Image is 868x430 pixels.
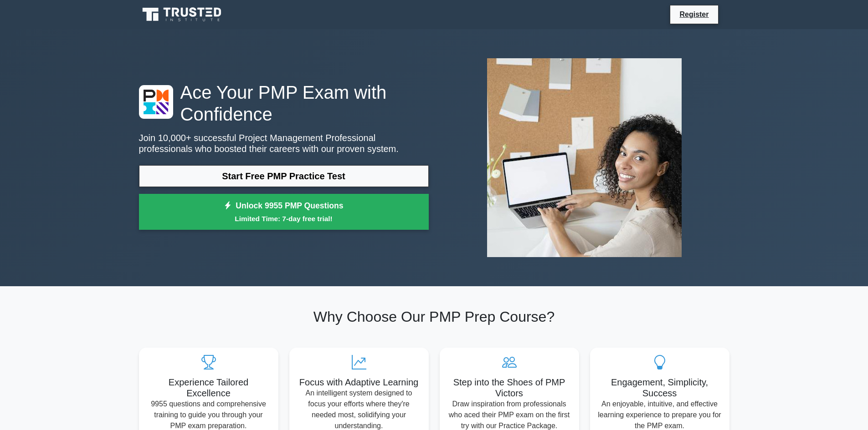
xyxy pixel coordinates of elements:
[447,377,572,399] h5: Step into the Shoes of PMP Victors
[297,377,421,388] h5: Focus with Adaptive Learning
[139,81,429,125] h1: Ace Your PMP Exam with Confidence
[597,377,722,399] h5: Engagement, Simplicity, Success
[146,377,271,399] h5: Experience Tailored Excellence
[674,9,714,20] a: Register
[139,165,429,187] a: Start Free PMP Practice Test
[150,213,417,224] small: Limited Time: 7-day free trial!
[139,308,729,325] h2: Why Choose Our PMP Prep Course?
[139,132,429,154] p: Join 10,000+ successful Project Management Professional professionals who boosted their careers w...
[139,194,429,230] a: Unlock 9955 PMP QuestionsLimited Time: 7-day free trial!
